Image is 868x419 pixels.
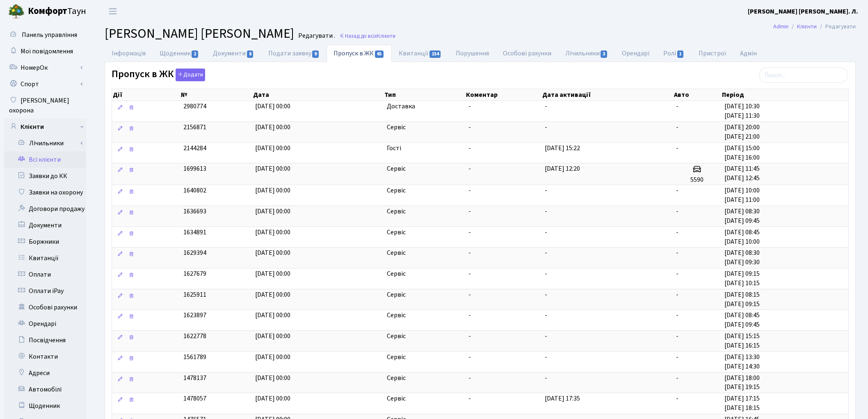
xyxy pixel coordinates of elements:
span: [DATE] 00:00 [255,164,290,173]
span: - [676,311,678,320]
a: Орендарі [4,316,86,332]
a: Пристрої [692,45,733,62]
th: Дата активації [541,89,673,101]
span: 1561789 [183,353,206,362]
span: [DATE] 18:00 [DATE] 19:15 [724,373,760,392]
span: Сервіс [387,164,406,174]
span: [DATE] 17:15 [DATE] 18:15 [724,394,760,412]
span: - [676,332,678,341]
b: Комфорт [28,5,67,18]
span: - [468,164,471,173]
span: - [468,228,471,237]
a: [PERSON_NAME] [PERSON_NAME]. Л. [748,7,858,16]
span: [DATE] 11:45 [DATE] 12:45 [724,164,760,183]
th: Тип [384,89,465,101]
span: [DATE] 00:00 [255,248,290,257]
span: Гості [387,144,401,153]
span: - [676,207,678,216]
span: [DATE] 00:00 [255,207,290,216]
th: Коментар [465,89,542,101]
span: Сервіс [387,373,406,383]
span: 1625911 [183,290,206,299]
a: НомерОк [4,60,86,76]
span: [DATE] 17:35 [545,394,580,403]
button: Переключити навігацію [103,5,123,18]
a: Адмін [733,45,764,62]
span: 1629394 [183,248,206,257]
span: [DATE] 08:45 [DATE] 09:45 [724,311,760,329]
span: - [468,290,471,299]
span: [DATE] 08:30 [DATE] 09:45 [724,207,760,225]
a: Панель управління [4,27,86,43]
span: [DATE] 13:30 [DATE] 14:30 [724,353,760,371]
span: - [545,332,547,341]
span: 3 [601,50,607,58]
th: Авто [673,89,721,101]
span: [DATE] 00:00 [255,228,290,237]
span: - [545,186,547,195]
span: - [676,228,678,237]
span: - [468,144,471,153]
span: 9 [312,50,319,58]
span: - [468,269,471,278]
a: Особові рахунки [496,45,558,62]
span: - [545,228,547,237]
a: Лічильники [558,45,615,62]
span: 1640802 [183,186,206,195]
span: 2 [192,50,198,58]
span: 45 [375,50,384,58]
span: 1 [677,50,684,58]
span: Сервіс [387,353,406,362]
span: - [676,353,678,362]
span: [DATE] 08:15 [DATE] 09:15 [724,290,760,309]
span: 1478057 [183,394,206,403]
span: 1622778 [183,332,206,341]
a: Мої повідомлення [4,43,86,60]
span: [DATE] 10:00 [DATE] 11:00 [724,186,760,204]
a: Документи [206,45,261,62]
a: Всі клієнти [4,151,86,168]
small: Редагувати . [297,32,335,40]
span: - [676,102,678,111]
span: 1636693 [183,207,206,216]
span: - [468,248,471,257]
span: - [676,269,678,278]
a: Орендарі [615,45,656,62]
label: Пропуск в ЖК [112,69,205,81]
span: - [468,186,471,195]
a: Особові рахунки [4,299,86,316]
a: Оплати iPay [4,283,86,299]
a: Клієнти [797,22,817,31]
span: Сервіс [387,311,406,320]
span: - [545,123,547,132]
span: [DATE] 08:45 [DATE] 10:00 [724,228,760,246]
span: [DATE] 00:00 [255,394,290,403]
a: Назад до всіхКлієнти [339,32,395,40]
th: Дії [112,89,180,101]
span: Сервіс [387,394,406,403]
span: Клієнти [377,32,395,40]
a: Додати [174,67,205,82]
span: - [676,394,678,403]
span: - [545,311,547,320]
span: - [676,290,678,299]
th: Період [721,89,849,101]
a: Спорт [4,76,86,92]
span: - [545,290,547,299]
span: - [468,207,471,216]
a: Адреси [4,365,86,381]
span: - [468,332,471,341]
span: [DATE] 00:00 [255,102,290,111]
a: Договори продажу [4,201,86,217]
span: - [468,102,471,111]
span: - [676,123,678,132]
span: 1634891 [183,228,206,237]
span: - [676,248,678,257]
a: Документи [4,217,86,234]
span: - [545,207,547,216]
span: [DATE] 00:00 [255,186,290,195]
a: Подати заявку [261,45,327,62]
span: - [468,394,471,403]
a: Щоденник [4,398,86,414]
span: [DATE] 15:00 [DATE] 16:00 [724,144,760,162]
